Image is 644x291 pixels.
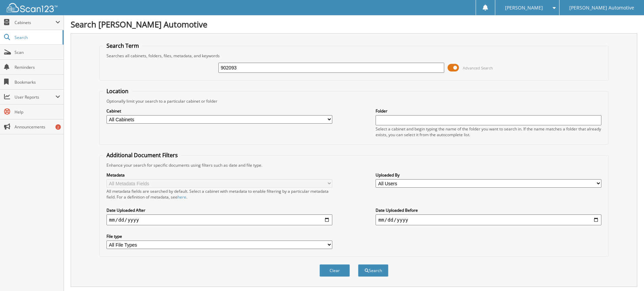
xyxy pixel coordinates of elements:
div: 2 [55,124,61,130]
label: Uploaded By [376,172,601,178]
legend: Additional Document Filters [103,151,181,159]
label: Folder [376,108,601,114]
legend: Location [103,87,132,95]
label: Cabinet [106,108,332,114]
span: Help [15,109,60,115]
span: Reminders [15,64,60,70]
div: Optionally limit your search to a particular cabinet or folder [103,98,605,104]
h1: Search [PERSON_NAME] Automotive [71,19,637,30]
label: Date Uploaded Before [376,207,601,213]
button: Search [358,264,388,277]
a: here [177,194,186,200]
label: Metadata [106,172,332,178]
div: Searches all cabinets, folders, files, metadata, and keywords [103,53,605,59]
span: Scan [15,49,60,55]
img: scan123-logo-white.svg [7,3,57,12]
button: Clear [319,264,350,277]
span: Bookmarks [15,79,60,85]
legend: Search Term [103,42,142,49]
span: Search [15,35,59,40]
span: Advanced Search [463,65,493,70]
label: File type [106,233,332,239]
input: start [106,214,332,225]
div: Enhance your search for specific documents using filters such as date and file type. [103,162,605,168]
span: [PERSON_NAME] Automotive [569,6,634,10]
span: Cabinets [15,20,55,25]
span: [PERSON_NAME] [505,6,543,10]
input: end [376,214,601,225]
label: Date Uploaded After [106,207,332,213]
span: User Reports [15,94,55,100]
div: All metadata fields are searched by default. Select a cabinet with metadata to enable filtering b... [106,188,332,200]
div: Select a cabinet and begin typing the name of the folder you want to search in. If the name match... [376,126,601,138]
span: Announcements [15,124,60,130]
